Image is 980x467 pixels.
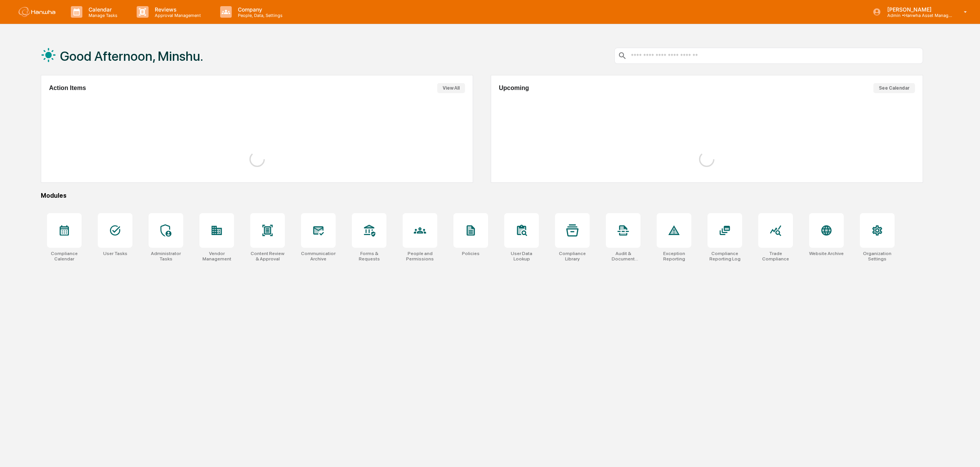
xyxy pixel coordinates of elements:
[352,251,386,262] div: Forms & Requests
[873,83,915,93] button: See Calendar
[82,13,121,18] p: Manage Tasks
[199,251,234,262] div: Vendor Management
[809,251,844,256] div: Website Archive
[60,48,203,64] h1: Good Afternoon, Minshu.
[499,85,529,92] h2: Upcoming
[41,192,923,199] div: Modules
[250,251,285,262] div: Content Review & Approval
[49,85,86,92] h2: Action Items
[149,13,205,18] p: Approval Management
[881,13,953,18] p: Admin • Hanwha Asset Management ([GEOGRAPHIC_DATA]) Ltd.
[758,251,793,262] div: Trade Compliance
[504,251,539,262] div: User Data Lookup
[555,251,590,262] div: Compliance Library
[437,83,465,93] button: View All
[82,6,121,13] p: Calendar
[606,251,641,262] div: Audit & Document Logs
[403,251,437,262] div: People and Permissions
[18,7,55,17] img: logo
[232,13,286,18] p: People, Data, Settings
[462,251,480,256] div: Policies
[860,251,895,262] div: Organization Settings
[657,251,691,262] div: Exception Reporting
[881,6,953,13] p: [PERSON_NAME]
[232,6,286,13] p: Company
[47,251,82,262] div: Compliance Calendar
[707,251,742,262] div: Compliance Reporting Log
[103,251,127,256] div: User Tasks
[301,251,336,262] div: Communications Archive
[149,251,183,262] div: Administrator Tasks
[149,6,205,13] p: Reviews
